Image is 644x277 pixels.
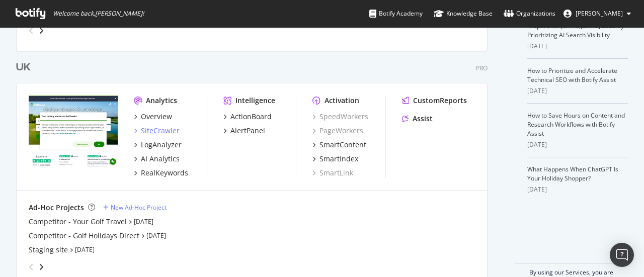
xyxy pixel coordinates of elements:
div: [DATE] [527,42,628,51]
div: Analytics [146,96,177,106]
div: SmartIndex [319,154,358,164]
div: Pro [476,64,488,72]
div: RealKeywords [141,168,188,178]
div: AlertPanel [230,126,265,136]
a: [DATE] [146,231,166,240]
div: Ad-Hoc Projects [29,203,84,213]
a: SiteCrawler [134,126,180,136]
img: www.golfbreaks.com/en-gb/ [29,96,118,167]
a: How to Prioritize and Accelerate Technical SEO with Botify Assist [527,66,617,84]
span: Welcome back, [PERSON_NAME] ! [53,10,144,18]
a: Competitor - Golf Holidays Direct [29,231,139,241]
div: Intelligence [235,96,275,106]
a: What Happens When ChatGPT Is Your Holiday Shopper? [527,165,618,182]
a: UK [16,60,35,75]
a: ActionBoard [223,112,272,122]
a: SmartLink [312,168,353,178]
button: [PERSON_NAME] [555,6,639,22]
div: Open Intercom Messenger [610,243,634,267]
div: Organizations [504,9,555,19]
div: [DATE] [527,185,628,194]
div: CustomReports [413,96,467,106]
a: [DATE] [75,245,95,254]
a: PageWorkers [312,126,363,136]
div: UK [16,60,31,75]
div: [DATE] [527,86,628,96]
div: angle-left [25,23,38,39]
a: AlertPanel [223,126,265,136]
div: ActionBoard [230,112,272,122]
a: Prepare for [DATE][DATE] 2025 by Prioritizing AI Search Visibility [527,22,624,39]
a: How to Save Hours on Content and Research Workflows with Botify Assist [527,111,625,138]
div: Activation [325,96,359,106]
a: AI Analytics [134,154,180,164]
div: angle-right [38,26,45,36]
a: [DATE] [134,217,153,226]
a: LogAnalyzer [134,140,182,150]
div: angle-right [38,262,45,272]
a: Overview [134,112,172,122]
a: SmartIndex [312,154,358,164]
a: CustomReports [402,96,467,106]
a: SpeedWorkers [312,112,368,122]
a: Competitor - Your Golf Travel [29,217,127,227]
div: Knowledge Base [434,9,493,19]
div: AI Analytics [141,154,180,164]
a: RealKeywords [134,168,188,178]
div: Botify Academy [369,9,423,19]
a: Assist [402,114,433,124]
div: Overview [141,112,172,122]
div: angle-left [25,259,38,275]
div: LogAnalyzer [141,140,182,150]
a: Staging site [29,245,68,255]
a: New Ad-Hoc Project [103,203,167,212]
div: New Ad-Hoc Project [111,203,167,212]
a: SmartContent [312,140,366,150]
div: SiteCrawler [141,126,180,136]
div: SmartContent [319,140,366,150]
span: Tom Duncombe [576,9,623,18]
div: Assist [413,114,433,124]
div: [DATE] [527,140,628,149]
